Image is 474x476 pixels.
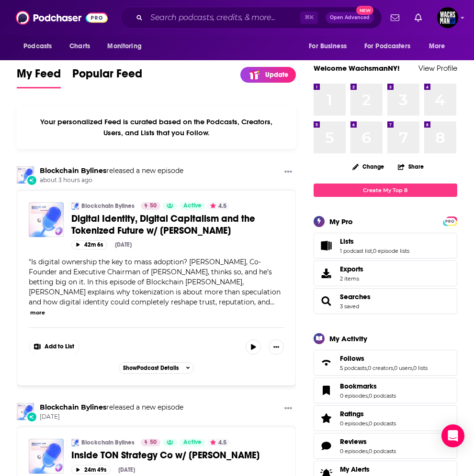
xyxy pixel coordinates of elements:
[418,64,457,73] a: View Profile
[364,40,410,53] span: For Podcasters
[29,339,79,355] button: Show More Button
[17,403,34,420] a: Blockchain Bylines
[26,411,37,422] div: New Episode
[107,40,141,53] span: Monitoring
[30,309,45,317] button: more
[119,362,194,374] button: ShowPodcast Details
[411,10,426,26] a: Show notifications dropdown
[317,356,336,369] a: Follows
[180,439,205,446] a: Active
[329,217,353,226] div: My Pro
[368,392,369,399] span: ,
[437,7,458,28] img: User Profile
[368,365,393,371] a: 0 creators
[101,37,154,55] button: open menu
[330,15,370,20] span: Open Advanced
[207,202,229,210] button: 4.5
[369,392,396,399] a: 0 podcasts
[340,292,371,301] a: Searches
[368,448,369,454] span: ,
[147,10,300,25] input: Search podcasts, credits, & more...
[40,176,183,184] span: about 3 hours ago
[120,7,382,29] div: Search podcasts, credits, & more...
[40,403,106,411] a: Blockchain Bylines
[340,392,368,399] a: 0 episodes
[340,437,396,446] a: Reviews
[183,438,202,447] span: Active
[269,339,284,355] button: Show More Button
[444,218,456,225] span: PRO
[270,298,274,306] span: ...
[23,40,52,53] span: Podcasts
[340,382,396,390] a: Bookmarks
[71,449,284,461] a: Inside TON Strategy Co w/ [PERSON_NAME]
[340,265,363,273] span: Exports
[63,37,96,55] a: Charts
[314,260,457,286] a: Exports
[340,410,364,418] span: Ratings
[317,384,336,397] a: Bookmarks
[29,258,281,306] span: "
[317,267,336,280] span: Exports
[340,303,359,310] a: 3 saved
[358,37,424,55] button: open menu
[340,365,367,371] a: 5 podcasts
[422,37,457,55] button: open menu
[314,433,457,459] span: Reviews
[372,248,373,254] span: ,
[340,465,370,474] span: My Alerts
[17,166,34,184] img: Blockchain Bylines
[441,424,464,447] div: Open Intercom Messenger
[437,7,458,28] button: Show profile menu
[314,64,400,73] a: Welcome WachsmanNY!
[340,275,363,282] span: 2 items
[300,11,318,24] span: ⌘ K
[71,202,79,210] a: Blockchain Bylines
[115,241,132,248] div: [DATE]
[317,294,336,308] a: Searches
[40,413,183,421] span: [DATE]
[437,7,458,28] span: Logged in as WachsmanNY
[302,37,359,55] button: open menu
[40,166,106,175] a: Blockchain Bylines
[16,9,108,27] a: Podchaser - Follow, Share and Rate Podcasts
[314,350,457,376] span: Follows
[340,420,368,427] a: 0 episodes
[314,233,457,259] span: Lists
[340,410,396,418] a: Ratings
[71,213,284,237] a: Digital Identity, Digital Capitalism and the Tokenized Future w/ [PERSON_NAME]
[45,343,74,350] span: Add to List
[340,237,409,246] a: Lists
[118,466,135,473] div: [DATE]
[314,184,457,196] a: Create My Top 8
[29,202,64,237] a: Digital Identity, Digital Capitalism and the Tokenized Future w/ Yat Siu
[314,405,457,431] span: Ratings
[17,66,61,87] span: My Feed
[29,439,64,474] a: Inside TON Strategy Co w/ Manuel Stotz
[207,439,229,446] button: 4.5
[356,6,373,15] span: New
[369,420,396,427] a: 0 podcasts
[369,448,396,454] a: 0 podcasts
[393,365,394,371] span: ,
[429,40,445,53] span: More
[71,465,111,474] button: 24m 49s
[123,365,179,371] span: Show Podcast Details
[71,439,79,446] img: Blockchain Bylines
[340,237,354,246] span: Lists
[397,157,424,176] button: Share
[17,66,61,88] a: My Feed
[17,37,64,55] button: open menu
[340,354,428,363] a: Follows
[444,217,456,224] a: PRO
[71,240,107,249] button: 42m 6s
[314,378,457,403] span: Bookmarks
[340,448,368,454] a: 0 episodes
[340,354,364,363] span: Follows
[281,403,296,415] button: Show More Button
[326,12,374,23] button: Open AdvancedNew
